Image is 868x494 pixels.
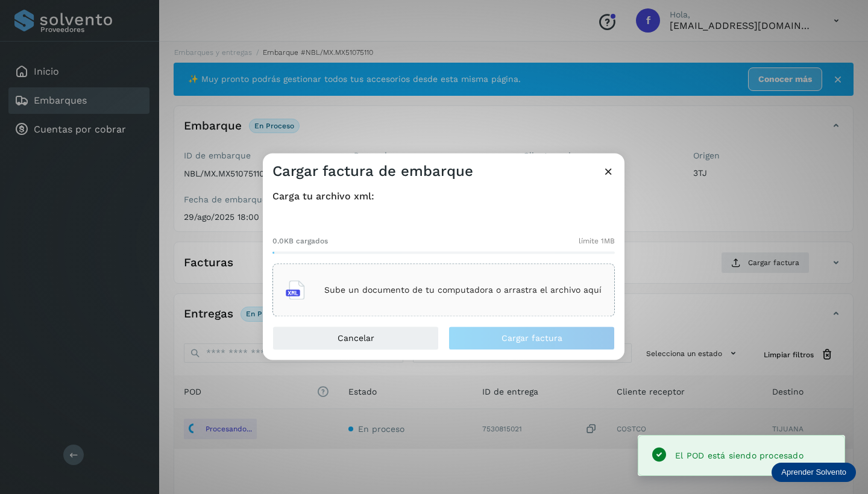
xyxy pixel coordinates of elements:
[272,236,328,247] span: 0.0KB cargados
[272,327,439,351] button: Cancelar
[579,236,615,247] span: límite 1MB
[675,451,804,460] span: El POD está siendo procesado
[448,327,615,351] button: Cargar factura
[502,334,562,343] span: Cargar factura
[272,190,615,202] h4: Carga tu archivo xml:
[781,467,846,477] p: Aprender Solvento
[338,334,374,343] span: Cancelar
[272,163,473,180] h3: Cargar factura de embarque
[772,463,856,482] div: Aprender Solvento
[324,285,602,295] p: Sube un documento de tu computadora o arrastra el archivo aquí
